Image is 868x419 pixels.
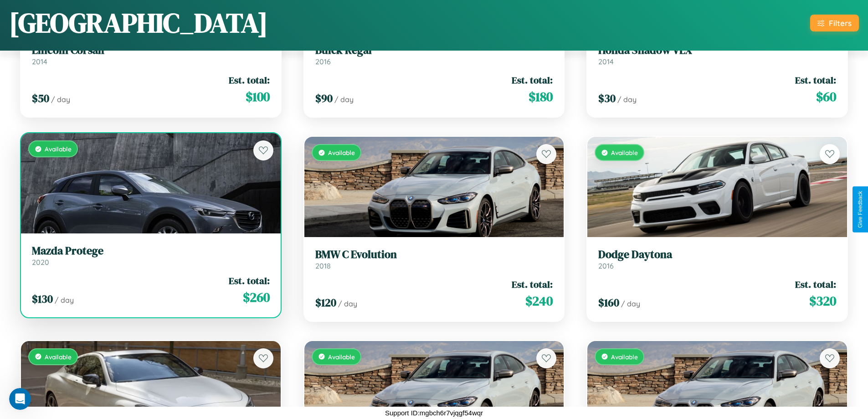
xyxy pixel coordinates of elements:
h3: BMW C Evolution [315,248,553,261]
span: $ 100 [246,88,270,106]
span: $ 50 [32,91,49,106]
span: $ 240 [525,292,553,310]
span: / day [621,299,640,308]
a: Mazda Protege2020 [32,244,270,267]
span: Available [45,145,72,153]
span: 2014 [598,57,614,66]
span: $ 160 [598,295,619,310]
span: Est. total: [795,73,836,87]
span: / day [334,95,354,104]
span: Est. total: [512,278,553,291]
span: Available [611,353,638,361]
h1: [GEOGRAPHIC_DATA] [9,4,268,41]
a: Honda Shadow VLX2014 [598,44,836,66]
span: 2018 [315,261,331,270]
iframe: Intercom live chat [9,388,31,410]
span: / day [51,95,70,104]
button: Filters [810,15,859,31]
span: $ 120 [315,295,336,310]
span: Available [328,149,355,156]
a: BMW C Evolution2018 [315,248,553,270]
span: / day [55,295,74,305]
span: 2016 [598,261,614,270]
span: Available [45,353,72,361]
span: Est. total: [512,73,553,87]
a: Buick Regal2016 [315,44,553,66]
span: $ 90 [315,91,333,106]
span: / day [617,95,637,104]
span: 2020 [32,258,49,267]
span: $ 180 [529,88,553,106]
h3: Mazda Protege [32,244,270,258]
h3: Dodge Daytona [598,248,836,261]
span: / day [338,299,357,308]
span: Est. total: [795,278,836,291]
div: Give Feedback [857,191,863,228]
span: $ 260 [243,288,270,306]
h3: Lincoln Corsair [32,44,270,57]
span: Available [611,149,638,156]
span: 2016 [315,57,331,66]
span: $ 60 [816,88,836,106]
span: Available [328,353,355,361]
span: Est. total: [229,274,270,287]
span: $ 30 [598,91,616,106]
a: Lincoln Corsair2014 [32,44,270,66]
span: $ 320 [809,292,836,310]
a: Dodge Daytona2016 [598,248,836,270]
span: $ 130 [32,291,53,306]
span: Est. total: [229,73,270,87]
h3: Honda Shadow VLX [598,44,836,57]
h3: Buick Regal [315,44,553,57]
span: 2014 [32,57,47,66]
p: Support ID: mgbch6r7vjqgf54wqr [385,407,483,419]
div: Filters [829,18,852,28]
